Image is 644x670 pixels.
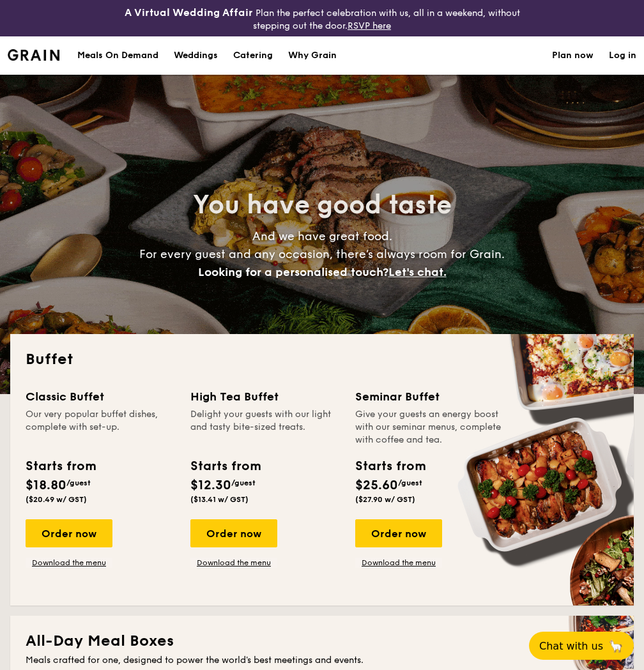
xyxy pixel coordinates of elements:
[388,265,447,279] span: Let's chat.
[190,495,249,504] span: ($13.41 w/ GST)
[529,632,634,660] button: Chat with us🦙
[355,495,415,504] span: ($27.90 w/ GST)
[355,408,505,446] div: Give your guests an energy boost with our seminar menus, complete with coffee and tea.
[288,36,337,75] div: Why Grain
[398,478,422,487] span: /guest
[190,408,340,446] div: Delight your guests with our light and tasty bite-sized treats.
[355,519,442,547] div: Order now
[66,478,91,487] span: /guest
[125,5,253,20] h4: A Virtual Wedding Affair
[198,265,388,279] span: Looking for a personalised touch?
[26,495,87,504] span: ($20.49 w/ GST)
[190,478,231,493] span: $12.30
[26,478,66,493] span: $18.80
[190,388,340,406] div: High Tea Buffet
[26,408,175,446] div: Our very popular buffet dishes, complete with set-up.
[355,478,398,493] span: $25.60
[233,36,273,75] h1: Catering
[77,36,158,75] div: Meals On Demand
[280,36,344,75] a: Why Grain
[355,457,425,476] div: Starts from
[355,388,505,406] div: Seminar Buffet
[348,20,391,31] a: RSVP here
[193,190,452,220] span: You have good taste
[226,36,280,75] a: Catering
[26,631,618,651] h2: All-Day Meal Boxes
[231,478,256,487] span: /guest
[26,388,175,406] div: Classic Buffet
[26,519,112,547] div: Order now
[552,36,594,75] a: Plan now
[190,558,277,568] a: Download the menu
[166,36,226,75] a: Weddings
[107,5,537,31] div: Plan the perfect celebration with us, all in a weekend, without stepping out the door.
[8,49,59,61] img: Grain
[70,36,166,75] a: Meals On Demand
[355,558,442,568] a: Download the menu
[26,457,95,476] div: Starts from
[608,639,624,653] span: 🦙
[190,457,260,476] div: Starts from
[190,519,277,547] div: Order now
[26,654,618,667] div: Meals crafted for one, designed to power the world's best meetings and events.
[609,36,636,75] a: Log in
[539,640,603,652] span: Chat with us
[26,349,618,370] h2: Buffet
[26,558,112,568] a: Download the menu
[8,49,59,61] a: Logotype
[139,229,505,279] span: And we have great food. For every guest and any occasion, there’s always room for Grain.
[174,36,218,75] div: Weddings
